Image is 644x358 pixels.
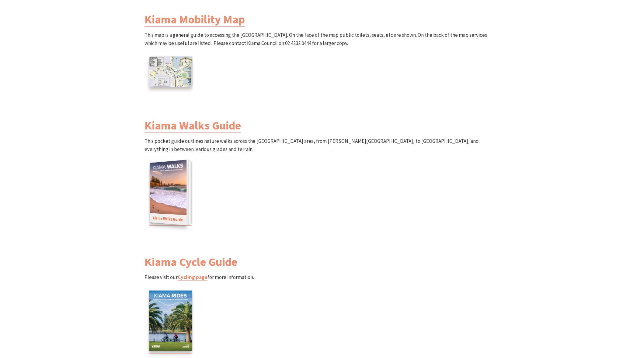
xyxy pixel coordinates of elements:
[149,291,192,351] img: Kiama Cycling Guide
[144,12,245,27] a: Kiama Mobility Map
[144,31,500,94] p: This map is a general guide to accessing the [GEOGRAPHIC_DATA]. On the face of the map public toi...
[144,137,500,230] p: This pocket guide outlines nature walks across the [GEOGRAPHIC_DATA] area, from [PERSON_NAME][GEO...
[144,255,237,269] a: Kiama Cycle Guide
[144,273,500,358] p: Please visit our for more information.
[150,160,186,225] img: Kiama Walks Guide
[178,274,207,281] a: Cycling page
[149,163,192,225] a: Kiama Walks GuideKiama Walks Guide
[149,57,192,87] img: Kiama Mobility Map
[144,118,241,133] a: Kiama Walks Guide
[150,213,186,225] span: Kiama Walks Guide
[149,57,192,89] a: Kiama Mobility Map
[149,291,192,353] a: Kiama Cycling Guide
